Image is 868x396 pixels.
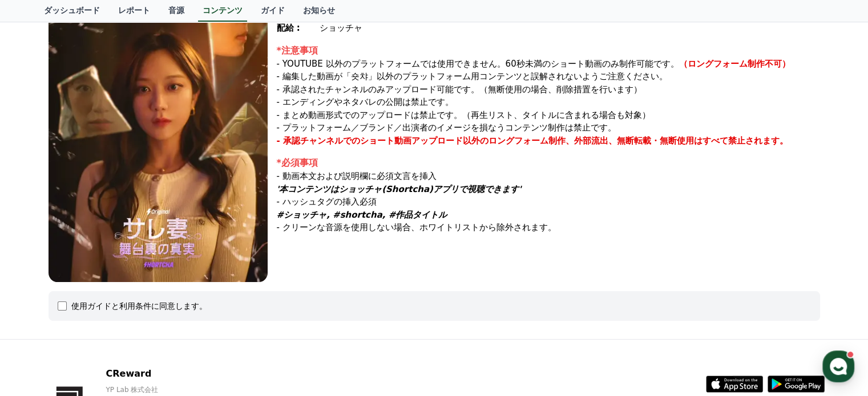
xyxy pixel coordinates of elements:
[277,70,820,83] p: - 編集した動画が「숏챠」以外のプラットフォーム用コンテンツと誤解されないようご注意ください。
[3,301,75,330] a: ホーム
[277,109,820,122] p: - まとめ動画形式でのアップロードは禁止です。（再生リスト、タイトルに含まれる場合も対象）
[277,210,447,220] em: #ショッチャ, #shortcha, #作品タイトル
[277,170,820,183] p: - 動画本文および説明欄に必須文言を挿入
[106,367,271,381] p: CReward
[277,121,820,134] p: - プラットフォーム／ブランド／出演者のイメージを損なうコンテンツ制作は禁止です。
[176,319,190,328] span: 設定
[277,156,820,170] div: *必須事項
[147,301,219,330] a: 設定
[98,319,125,328] span: チャット
[29,319,50,328] span: ホーム
[75,301,147,330] a: チャット
[277,83,820,96] p: - 承認されたチャンネルのみアップロード可能です。（無断使用の場合、削除措置を行います）
[71,300,207,312] div: 使用ガイドと利用条件に同意します。
[106,385,271,394] p: YP Lab 株式会社
[277,221,820,234] p: - クリーンな音源を使用しない場合、ホワイトリストから除外されます。
[277,96,820,109] p: - エンディングやネタバレの公開は禁止です。
[277,184,522,194] em: '本コンテンツはショッチャ(Shortcha)アプリで視聴できます'
[277,58,820,71] p: - YOUTUBE 以外のプラットフォームでは使用できません。60秒未満のショート動画のみ制作可能です。
[277,136,788,146] strong: - 承認チャンネルでのショート動画アップロード以外のロングフォーム制作、外部流出、無断転載・無断使用はすべて禁止されます。
[679,59,790,69] strong: （ロングフォーム制作不可）
[277,44,820,58] div: *注意事項
[320,22,820,35] div: ショッチャ
[277,195,820,209] p: - ハッシュタグの挿入必須
[277,22,317,35] div: 配給 :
